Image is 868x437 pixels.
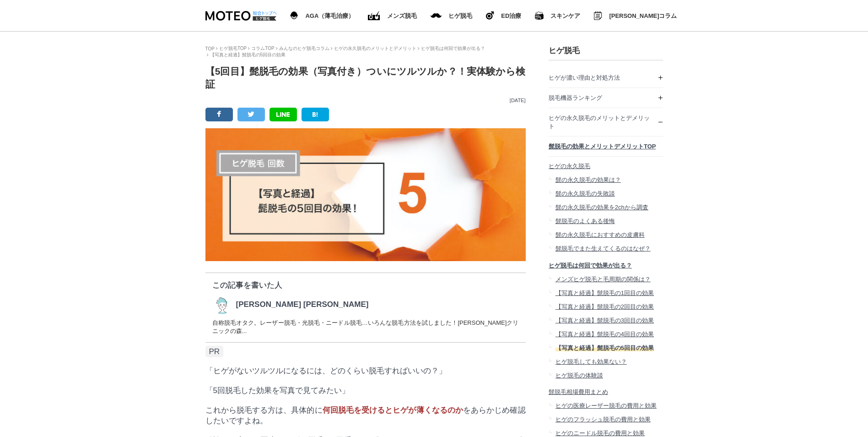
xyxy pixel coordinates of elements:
span: ヒゲの永久脱毛のメリットとデメリット [549,115,650,130]
p: この記事を書いた人 [212,280,519,290]
a: 【写真と経過】髭脱毛の3回目の効果 [549,314,663,328]
a: コラムTOP [251,46,274,51]
a: 髭の永久脱毛の効果は？ [549,173,663,187]
a: 髭脱毛の効果とメリットデメリットTOP [549,137,663,156]
span: [PERSON_NAME]コラム [609,13,677,19]
img: ヒゲ脱毛 [486,11,494,20]
span: ヒゲ脱毛しても効果ない？ [555,358,626,365]
img: 和樹 森上 [212,295,232,314]
span: ヒゲのニードル脱毛の費用と効果 [555,430,644,437]
h3: ヒゲ脱毛 [549,45,663,56]
span: AGA（薄毛治療） [305,13,354,19]
span: ED治療 [501,13,521,19]
span: PR [205,346,224,357]
a: 【写真と経過】髭脱毛の1回目の効果 [549,286,663,300]
span: 【写真と経過】髭脱毛の1回目の効果 [555,290,653,296]
a: メンズ脱毛 ヒゲ脱毛 [431,11,472,21]
p: [DATE] [205,98,526,103]
a: メンズヒゲ脱毛と毛周期の関係は？ [549,273,663,286]
a: 髭の永久脱毛の失敗談 [549,187,663,201]
a: 髭脱毛でまた生えてくるのはなぜ？ [549,242,663,256]
a: ヒゲ脱毛の体験談 [549,369,663,382]
li: 【写真と経過】髭脱毛の5回目の効果 [207,52,286,58]
a: ヒゲ脱毛は何回で効果が出る？ [549,256,663,273]
a: 脱毛機器ランキング [549,88,663,108]
a: スキンケア [535,10,580,22]
span: ヒゲが濃い理由と対処方法 [549,74,620,81]
img: ED（勃起不全）治療 [368,11,380,21]
a: 【写真と経過】髭脱毛の4回目の効果 [549,328,663,341]
span: 髭の永久脱毛におすすめの皮膚科 [555,231,644,238]
a: ED（勃起不全）治療 メンズ脱毛 [368,9,417,22]
span: 髭の永久脱毛の効果は？ [555,176,620,183]
img: メンズ脱毛 [431,13,442,18]
img: AGA（薄毛治療） [290,11,299,20]
p: 「ヒゲがないツルツルになるには、どのくらい脱毛すればいいの？」 [205,366,526,376]
a: みんなのヒゲ脱毛コラム [279,46,329,51]
span: メンズヒゲ脱毛と毛周期の関係は？ [555,276,650,283]
img: 【写真と経過】髭脱毛の5回目の効果！ついにツルツルか？！実体験から検証 [205,128,526,261]
h1: 【5回目】髭脱毛の効果（写真付き）ついにツルツルか？！実体験から検証 [205,65,526,91]
span: ヒゲ脱毛 [448,13,472,19]
span: 髭の永久脱毛の失敗談 [555,190,615,197]
a: ヒゲ脱毛TOP [219,46,247,51]
a: ヒゲの永久脱毛 [549,157,663,174]
span: ヒゲの医療レーザー脱毛の費用と効果 [555,402,656,409]
span: 脱毛機器ランキング [549,94,602,101]
img: LINE [276,112,290,117]
span: 何回脱毛を受けるとヒゲが薄くなるのか [323,406,463,415]
span: 髭脱毛相場費用まとめ [549,388,608,395]
span: 髭脱毛でまた生えてくるのはなぜ？ [555,245,650,252]
span: ヒゲの永久脱毛 [549,163,590,169]
a: ヒゲ脱毛は何回で効果が出る？ [421,46,485,51]
img: 総合トップへ [253,11,277,15]
a: ヒゲが濃い理由と対処方法 [549,68,663,87]
p: これから脱毛する方は、具体的に をあらかじめ確認したいですよね。 [205,405,526,426]
span: 【写真と経過】髭脱毛の3回目の効果 [555,317,653,324]
img: MOTEO HIGE DATSUMOU [205,11,276,21]
p: [PERSON_NAME] [PERSON_NAME] [236,300,369,309]
span: 【写真と経過】髭脱毛の2回目の効果 [555,303,653,310]
a: TOP [205,46,215,51]
span: 髭脱毛の効果とメリットデメリットTOP [549,143,656,150]
span: ヒゲ脱毛の体験談 [555,372,603,379]
a: ヒゲ脱毛 ED治療 [486,10,521,22]
a: 髭脱毛相場費用まとめ [549,382,663,399]
a: ヒゲのフラッシュ脱毛の費用と効果 [549,413,663,426]
a: 【写真と経過】髭脱毛の2回目の効果 [549,300,663,314]
span: 【写真と経過】髭脱毛の4回目の効果 [555,331,653,338]
a: 髭の永久脱毛の効果を2chから調査 [549,201,663,214]
a: 【写真と経過】髭脱毛の5回目の効果 [549,341,654,355]
img: B! [313,112,318,117]
span: ヒゲ脱毛は何回で効果が出る？ [549,262,632,269]
span: ヒゲのフラッシュ脱毛の費用と効果 [555,416,650,423]
span: 【写真と経過】髭脱毛の5回目の効果 [555,344,653,351]
a: みんなのMOTEOコラム [PERSON_NAME]コラム [594,10,677,22]
a: AGA（薄毛治療） AGA（薄毛治療） [290,10,355,22]
img: みんなのMOTEOコラム [594,11,602,20]
a: ヒゲ脱毛しても効果ない？ [549,355,663,369]
dd: 自称脱毛オタク。レーザー脱毛・光脱毛・ニードル脱毛…いろんな脱毛方法を試しました！[PERSON_NAME]クリニックの森... [212,319,519,335]
p: 「5回脱毛した効果を写真で見てみたい」 [205,385,526,396]
a: 和樹 森上 [PERSON_NAME] [PERSON_NAME] [212,295,369,314]
a: ヒゲの永久脱毛のメリットとデメリット [549,108,663,136]
a: ヒゲの医療レーザー脱毛の費用と効果 [549,399,663,413]
span: スキンケア [550,13,580,19]
span: 髭の永久脱毛の効果を2chから調査 [555,204,648,211]
span: 髭脱毛のよくある後悔 [555,218,615,224]
a: 髭の永久脱毛におすすめの皮膚科 [549,228,663,242]
span: メンズ脱毛 [387,13,417,19]
a: 髭脱毛のよくある後悔 [549,214,663,228]
a: ヒゲの永久脱毛のメリットとデメリット [334,46,416,51]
